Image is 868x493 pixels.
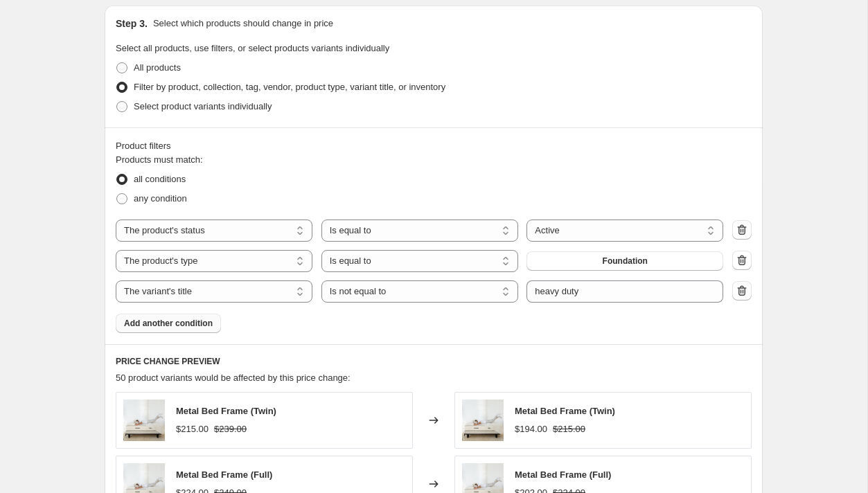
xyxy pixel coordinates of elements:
h2: Step 3. [116,17,148,30]
div: $194.00 [515,422,547,436]
h6: PRICE CHANGE PREVIEW [116,356,752,367]
img: AvocadoGreenMattressMetalBedFrameRails_80x.jpg [123,400,165,441]
p: Select which products should change in price [153,17,333,30]
img: AvocadoGreenMattressMetalBedFrameRails_80x.jpg [462,400,504,441]
div: $215.00 [176,422,209,436]
span: All products [134,62,181,73]
span: Metal Bed Frame (Twin) [176,406,276,416]
span: Products must match: [116,154,203,165]
strike: $215.00 [553,422,585,436]
span: Metal Bed Frame (Full) [176,469,272,480]
span: Select all products, use filters, or select products variants individually [116,43,389,53]
span: Metal Bed Frame (Twin) [515,406,615,416]
div: Product filters [116,139,752,153]
span: any condition [134,193,187,204]
button: Foundation [526,251,723,271]
span: Filter by product, collection, tag, vendor, product type, variant title, or inventory [134,82,445,92]
span: Select product variants individually [134,101,272,111]
button: Add another condition [116,314,221,333]
span: Metal Bed Frame (Full) [515,469,611,480]
strike: $239.00 [214,422,247,436]
span: 50 product variants would be affected by this price change: [116,373,351,383]
span: Foundation [603,256,648,267]
span: all conditions [134,174,186,184]
span: Add another condition [124,318,213,329]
